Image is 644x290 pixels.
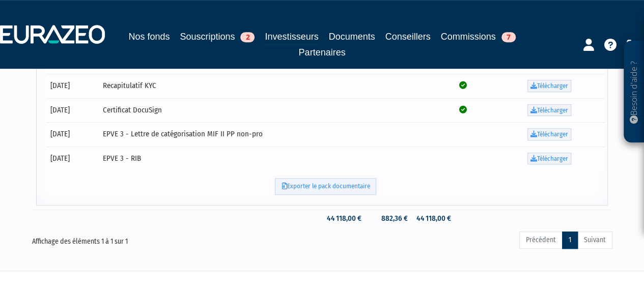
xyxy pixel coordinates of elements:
td: Recapitulatif KYC [99,74,432,98]
a: Exporter le pack documentaire [275,178,376,195]
td: 44 118,00 € [412,210,456,227]
a: Conseillers [385,30,431,44]
td: 882,36 € [367,210,413,227]
a: Nos fonds [128,30,170,44]
span: 7 [501,32,516,42]
a: Documents [329,30,375,44]
a: Commissions7 [441,30,516,44]
a: Télécharger [527,153,571,165]
td: Certificat DocuSign [99,98,432,123]
td: [DATE] [47,147,100,171]
td: [DATE] [47,74,100,98]
td: [DATE] [47,122,100,147]
a: Télécharger [527,104,571,117]
a: Télécharger [527,80,571,92]
div: Affichage des éléments 1 à 1 sur 1 [32,230,265,247]
a: 1 [562,231,578,249]
a: Investisseurs [265,30,318,45]
span: 2 [240,32,255,42]
a: Partenaires [298,45,345,60]
a: Télécharger [527,128,571,140]
td: 44 118,00 € [323,210,367,227]
a: Souscriptions2 [180,30,255,44]
td: EPVE 3 - Lettre de catégorisation MIF II PP non-pro [99,122,432,147]
td: EPVE 3 - RIB [99,147,432,171]
td: [DATE] [47,98,100,123]
p: Besoin d'aide ? [628,46,640,138]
